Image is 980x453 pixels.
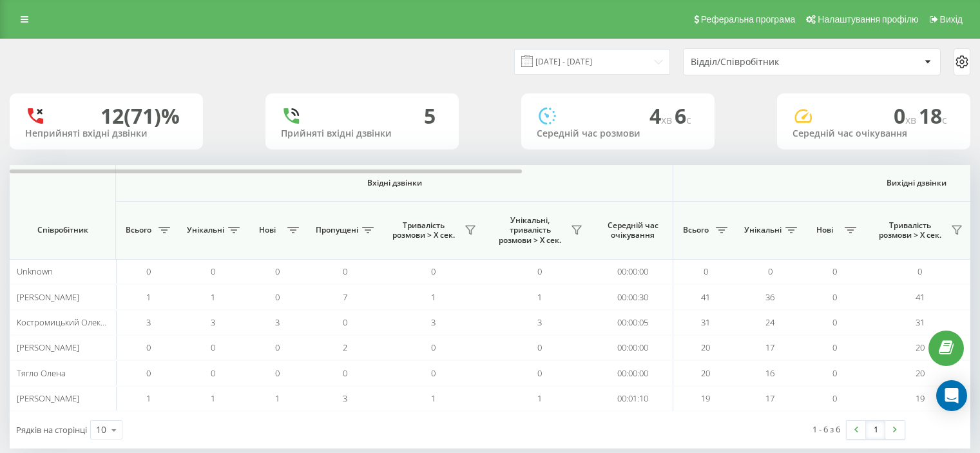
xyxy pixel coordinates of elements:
span: 0 [146,367,151,379]
span: Всього [680,225,712,235]
span: 41 [916,291,925,303]
div: Прийняті вхідні дзвінки [281,128,443,139]
span: 0 [275,342,280,353]
td: 00:00:30 [593,284,673,309]
span: 3 [146,316,151,328]
span: 0 [211,367,215,379]
span: 17 [765,342,774,353]
span: 1 [211,392,215,404]
span: Тривалість розмови > Х сек. [873,220,947,240]
span: 6 [675,102,691,130]
span: 3 [431,316,436,328]
span: хв [661,113,675,127]
span: 0 [832,291,837,303]
span: хв [905,113,919,127]
span: 0 [343,316,347,328]
span: Тривалість розмови > Х сек. [387,220,461,240]
span: 4 [649,102,675,130]
span: 0 [832,265,837,277]
span: Вихід [940,14,963,24]
span: 1 [211,291,215,303]
div: Open Intercom Messenger [936,380,967,411]
span: 19 [701,392,710,404]
span: Нові [809,225,841,235]
span: 18 [919,102,947,130]
span: 20 [916,367,925,379]
span: 1 [537,392,542,404]
td: 00:00:00 [593,360,673,385]
span: Унікальні [744,225,782,235]
div: Неприйняті вхідні дзвінки [25,128,187,139]
span: 0 [832,316,837,328]
span: 1 [146,291,151,303]
td: 00:00:00 [593,259,673,284]
span: 0 [768,265,773,277]
span: 0 [537,367,542,379]
span: Рядків на сторінці [16,424,87,436]
span: [PERSON_NAME] [17,291,79,303]
span: 0 [918,265,922,277]
span: Налаштування профілю [818,14,918,24]
span: 0 [894,102,919,130]
span: 0 [211,265,215,277]
span: 20 [701,342,710,353]
span: 1 [146,392,151,404]
div: 1 - 6 з 6 [812,423,840,436]
span: 0 [146,342,151,353]
span: 16 [765,367,774,379]
span: c [942,113,947,127]
div: Середній час очікування [793,128,955,139]
div: 12 (71)% [101,104,180,128]
span: 3 [537,316,542,328]
span: Вхідні дзвінки [149,178,639,188]
span: 19 [916,392,925,404]
span: 0 [431,265,436,277]
span: 0 [343,265,347,277]
span: 36 [765,291,774,303]
span: c [686,113,691,127]
span: 0 [146,265,151,277]
span: 3 [343,392,347,404]
div: Середній час розмови [537,128,699,139]
span: Співробітник [21,225,104,235]
span: Нові [251,225,283,235]
span: 0 [431,342,436,353]
span: 17 [765,392,774,404]
span: 1 [537,291,542,303]
span: Унікальні [187,225,224,235]
span: 0 [537,342,542,353]
div: Відділ/Співробітник [691,57,845,68]
span: Унікальні, тривалість розмови > Х сек. [493,215,567,246]
td: 00:00:05 [593,310,673,335]
span: 0 [211,342,215,353]
span: 20 [701,367,710,379]
span: 0 [275,265,280,277]
span: 1 [275,392,280,404]
span: 0 [275,367,280,379]
span: 0 [832,392,837,404]
span: 0 [704,265,708,277]
span: 7 [343,291,347,303]
span: 0 [832,342,837,353]
span: 1 [431,291,436,303]
span: [PERSON_NAME] [17,392,79,404]
span: Костромицький Олександр [17,316,124,328]
span: Всього [122,225,155,235]
span: 3 [211,316,215,328]
span: 1 [431,392,436,404]
span: [PERSON_NAME] [17,342,79,353]
span: 20 [916,342,925,353]
span: Пропущені [316,225,358,235]
td: 00:00:00 [593,335,673,360]
span: 2 [343,342,347,353]
div: 10 [96,423,106,436]
span: 0 [343,367,347,379]
span: 24 [765,316,774,328]
span: 3 [275,316,280,328]
span: 31 [916,316,925,328]
span: 0 [537,265,542,277]
span: 31 [701,316,710,328]
div: 5 [424,104,436,128]
a: 1 [866,421,885,439]
span: 0 [275,291,280,303]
